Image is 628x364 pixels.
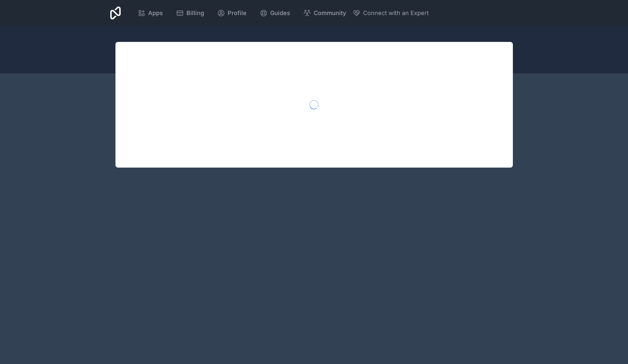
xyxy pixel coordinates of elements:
a: Guides [254,6,295,20]
span: Community [314,9,346,18]
a: Apps [132,6,168,20]
a: Billing [171,6,209,20]
button: Connect with an Expert [353,9,429,18]
a: Profile [212,6,252,20]
span: Connect with an Expert [363,9,429,18]
span: Profile [228,9,247,18]
a: Community [298,6,351,20]
span: Apps [148,9,163,18]
span: Guides [270,9,290,18]
span: Billing [186,9,204,18]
